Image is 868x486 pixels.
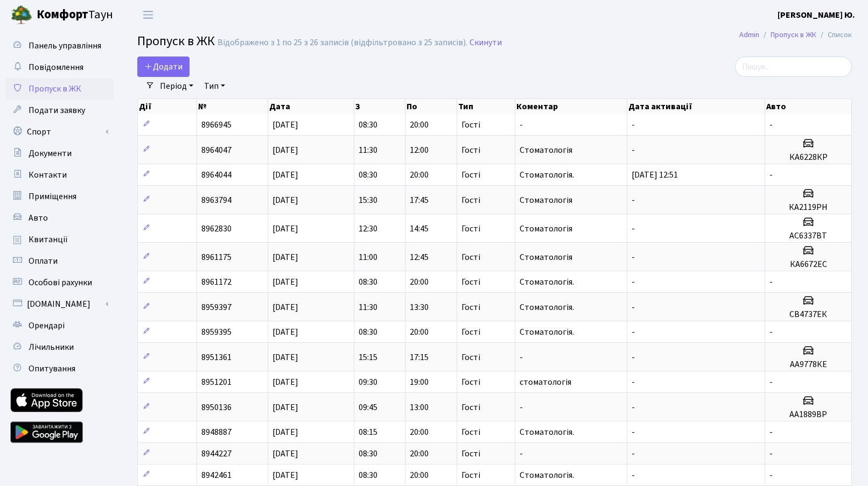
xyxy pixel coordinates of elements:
span: Додати [144,61,183,73]
span: [DATE] [272,402,298,413]
span: 17:15 [410,351,429,363]
a: Опитування [5,358,113,379]
span: 13:30 [410,301,429,313]
span: - [632,469,635,481]
a: Пропуск в ЖК [5,78,113,100]
span: Стоматологія [520,194,572,206]
span: Стоматологія. [520,326,574,338]
span: - [769,426,773,438]
span: Лічильники [29,341,74,353]
li: Список [816,29,852,41]
span: - [769,276,773,288]
span: 13:00 [410,402,429,413]
span: [DATE] [272,251,298,263]
span: Приміщення [29,191,76,202]
h5: КА6672ЕС [769,259,847,270]
a: Квитанції [5,229,113,250]
span: 08:30 [359,169,377,181]
span: 8951361 [201,351,232,363]
span: Гості [461,471,480,480]
span: [DATE] [272,376,298,388]
span: [DATE] [272,169,298,181]
span: - [520,448,523,460]
span: [DATE] [272,426,298,438]
span: 20:00 [410,276,429,288]
th: Дії [138,99,197,114]
span: Стоматологія. [520,301,574,313]
span: - [632,448,635,460]
span: - [769,448,773,460]
span: Гості [461,121,480,129]
span: - [520,351,523,363]
span: - [632,351,635,363]
th: Дата активації [627,99,765,114]
th: Дата [268,99,354,114]
span: 8942461 [201,469,232,481]
span: 8959395 [201,326,232,338]
span: 20:00 [410,448,429,460]
a: Спорт [5,121,113,143]
span: Пропуск в ЖК [29,83,81,95]
span: - [769,469,773,481]
span: [DATE] [272,301,298,313]
a: Admin [739,29,759,40]
img: logo.png [11,4,32,26]
span: Стоматологія. [520,469,574,481]
span: [DATE] [272,119,298,131]
span: 11:30 [359,144,377,156]
span: - [632,376,635,388]
span: Гості [461,224,480,233]
span: Стоматологія. [520,169,574,181]
a: Період [156,77,198,95]
span: 8964047 [201,144,232,156]
a: Тип [200,77,229,95]
span: Стоматологія [520,144,572,156]
span: 14:45 [410,223,429,235]
span: [DATE] 12:51 [632,169,678,181]
span: 11:00 [359,251,377,263]
th: Авто [765,99,852,114]
span: Панель управління [29,40,101,52]
a: Подати заявку [5,100,113,121]
span: 20:00 [410,169,429,181]
span: - [632,326,635,338]
span: - [632,402,635,413]
span: 15:30 [359,194,377,206]
h5: СВ4737ЕК [769,309,847,320]
span: [DATE] [272,144,298,156]
span: [DATE] [272,276,298,288]
span: 8961172 [201,276,232,288]
span: 8950136 [201,402,232,413]
span: - [769,376,773,388]
span: - [632,144,635,156]
span: 8961175 [201,251,232,263]
span: [DATE] [272,448,298,460]
span: 08:30 [359,276,377,288]
span: - [632,426,635,438]
span: [DATE] [272,194,298,206]
a: Оплати [5,250,113,272]
span: Стоматологія [520,251,572,263]
span: Гості [461,449,480,458]
span: 15:15 [359,351,377,363]
span: Гості [461,171,480,179]
a: Панель управління [5,35,113,57]
span: Гості [461,428,480,436]
span: - [632,119,635,131]
span: - [632,251,635,263]
span: - [520,402,523,413]
span: Пропуск в ЖК [137,32,215,51]
span: 8963794 [201,194,232,206]
a: Документи [5,143,113,164]
span: - [520,119,523,131]
span: - [632,276,635,288]
span: Авто [29,212,48,224]
span: Стоматологія. [520,276,574,288]
span: 08:15 [359,426,377,438]
span: Оплати [29,255,58,267]
span: 08:30 [359,326,377,338]
a: Лічильники [5,336,113,358]
span: - [632,194,635,206]
b: Комфорт [37,6,88,23]
input: Пошук... [735,57,852,77]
